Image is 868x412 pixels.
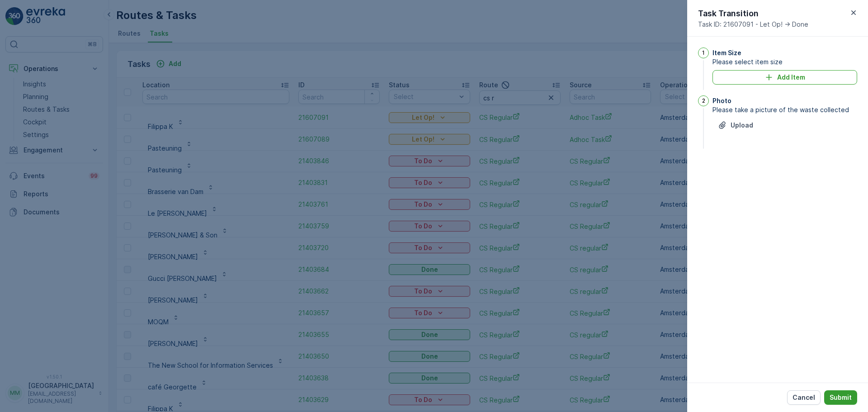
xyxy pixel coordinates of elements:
[793,393,815,402] p: Cancel
[712,96,731,105] p: Photo
[712,57,857,66] span: Please select item size
[712,70,857,85] button: Add Item
[712,105,857,114] span: Please take a picture of the waste collected
[777,73,805,82] p: Add Item
[731,121,753,130] p: Upload
[698,95,709,106] div: 2
[698,7,808,20] p: Task Transition
[698,20,808,29] span: Task ID: 21607091 - Let Op! -> Done
[712,48,741,57] p: Item Size
[787,390,821,405] button: Cancel
[824,390,857,405] button: Submit
[712,118,759,133] button: Upload File
[830,393,852,402] p: Submit
[698,47,709,58] div: 1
